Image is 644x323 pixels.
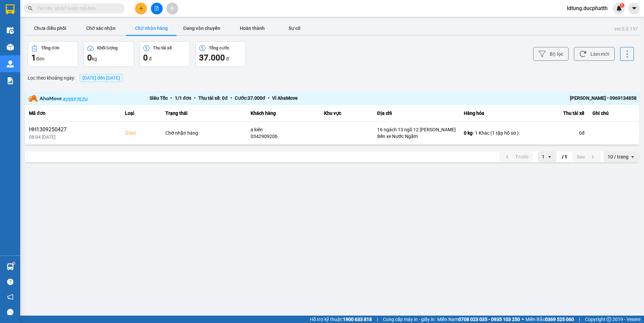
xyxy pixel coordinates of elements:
[515,94,637,103] div: [PERSON_NAME] • 0969134858
[28,41,78,67] button: Tổng đơn1đơn
[87,52,130,63] div: kg
[199,53,225,62] span: 37.000
[199,52,242,63] div: đ
[170,6,174,11] span: aim
[464,130,523,136] div: - 1 Khác (1 tập hố sơ )
[542,153,545,160] div: 1
[531,109,584,117] div: Thu tài xế
[251,126,316,133] div: a kiên
[28,6,33,11] span: search
[320,105,373,122] th: Khu vực
[247,105,320,122] th: Khách hàng
[28,74,75,82] span: Lọc theo khoảng ngày :
[87,53,92,62] span: 0
[464,130,473,136] span: 0 kg
[166,3,178,14] button: aim
[251,133,316,140] div: 0342909206
[522,318,524,321] span: ⚪️
[525,316,574,323] span: Miền Bắc
[588,105,639,122] th: Ghi chú
[7,77,14,84] img: solution-icon
[628,3,640,14] button: caret-down
[460,105,527,122] th: Hàng hóa
[153,46,172,50] div: Thu tài xế
[31,53,36,62] span: 1
[195,41,246,67] button: Tổng cước37.000 đ
[143,53,148,62] span: 0
[458,317,520,322] strong: 0708 023 035 - 0935 103 250
[150,94,515,103] div: Siêu Tốc 1 / 1 đơn Thu tài xế: 0 đ Cước: 37.000 đ Ví AhaMove
[6,4,14,14] img: logo-vxr
[28,95,62,102] img: partner-logo
[139,6,143,11] span: plus
[29,126,117,134] div: HH1309250427
[31,52,74,63] div: đơn
[616,5,622,11] img: icon-new-feature
[561,4,613,12] span: ldtung.ducphatth
[574,47,615,61] button: Làm mới
[533,47,569,61] button: Bộ lọc
[25,21,75,35] button: Chưa điều phối
[25,105,121,122] th: Mã đơn
[562,153,567,161] span: / 1
[125,129,157,137] div: Giao
[165,130,243,136] div: Chờ nhận hàng
[278,21,311,35] button: Sự cố
[573,152,601,162] button: next page. current page 1 / 1
[7,294,13,300] span: notification
[7,44,14,51] img: warehouse-icon
[499,152,533,162] button: previous page. current page 1 / 1
[7,263,14,270] img: warehouse-icon
[265,95,272,101] span: •
[41,46,59,50] div: Tổng đơn
[373,105,460,122] th: Địa chỉ
[7,309,13,315] span: message
[83,75,120,81] span: 14/09/2025 đến 14/09/2025
[377,126,456,133] div: 16 ngách 13 ngõ 12 [PERSON_NAME]
[631,5,637,11] span: caret-down
[310,316,372,323] span: Hỗ trợ kỹ thuật:
[209,46,229,50] div: Tổng cước
[29,134,117,140] div: 08:04 [DATE]
[79,74,123,82] span: [DATE] đến [DATE]
[154,6,159,11] span: file-add
[37,5,117,12] input: Tìm tên, số ĐT hoặc mã đơn
[84,41,134,67] button: Khối lượng0kg
[126,21,176,35] button: Chờ nhận hàng
[191,95,198,101] span: •
[151,3,163,14] button: file-add
[139,41,190,67] button: Thu tài xế0 đ
[13,262,15,264] sup: 1
[161,105,247,122] th: Trạng thái
[531,130,584,136] div: 0 đ
[7,60,14,67] img: warehouse-icon
[545,317,574,322] strong: 0369 525 060
[63,96,88,102] span: # 255T7EZU
[547,154,552,159] svg: open
[620,3,624,8] sup: 1
[377,316,378,323] span: |
[377,133,456,140] div: Bến xe Nước Ngầm
[383,316,436,323] span: Cung cấp máy in - giấy in:
[168,95,175,101] span: •
[437,316,520,323] span: Miền Nam
[97,46,118,50] div: Khối lượng
[608,153,629,160] div: 10 / trang
[228,95,235,101] span: •
[143,52,186,63] div: đ
[227,21,278,35] button: Hoàn thành
[607,317,611,322] span: copyright
[579,316,580,323] span: |
[75,21,126,35] button: Chờ xác nhận
[121,105,161,122] th: Loại
[7,27,14,34] img: warehouse-icon
[7,279,13,285] span: question-circle
[343,317,372,322] strong: 1900 633 818
[135,3,147,14] button: plus
[176,21,227,35] button: Đang vận chuyển
[630,154,635,159] svg: open
[621,3,623,8] span: 1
